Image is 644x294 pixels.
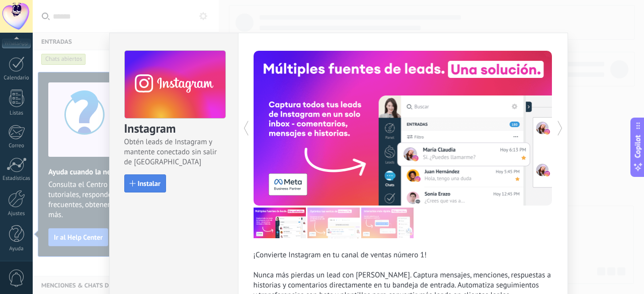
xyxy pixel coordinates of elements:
img: com_instagram_tour_3_es.png [361,208,414,238]
img: com_instagram_tour_2_es.png [307,208,360,238]
div: Ayuda [2,246,31,252]
img: com_instagram_tour_1_es.png [254,208,306,238]
span: Copilot [633,135,643,158]
span: Obtén leads de Instagram y mantente conectado sin salir de [GEOGRAPHIC_DATA] [124,137,225,167]
div: Estadísticas [2,175,31,182]
div: Listas [2,110,31,117]
button: Instalar [124,174,166,192]
span: Instalar [138,180,160,187]
div: Calendario [2,75,31,81]
h3: Instagram [124,121,225,137]
div: Ajustes [2,211,31,217]
div: Correo [2,143,31,149]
